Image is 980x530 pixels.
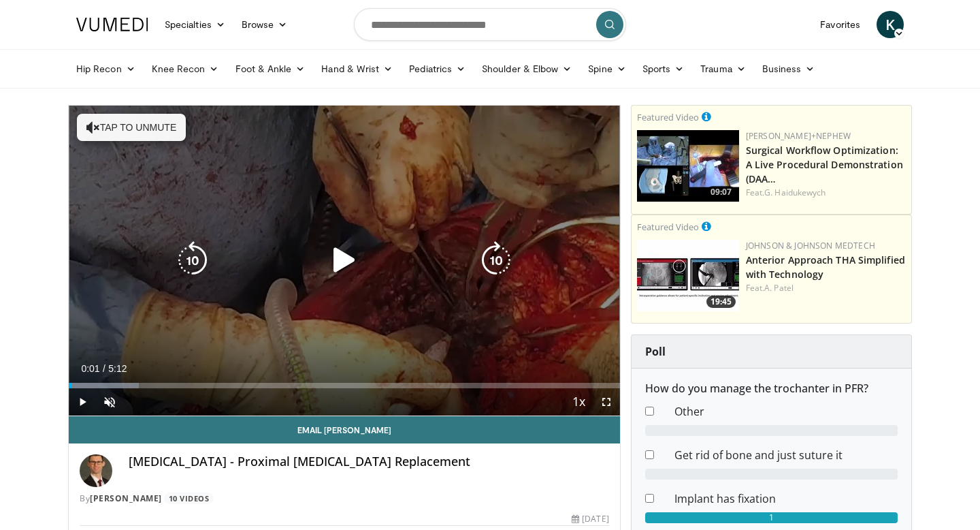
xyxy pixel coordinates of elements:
[313,55,401,82] a: Hand & Wrist
[637,240,739,311] a: 19:45
[68,55,144,82] a: Hip Recon
[764,187,826,198] a: G. Haidukewych
[566,388,593,416] button: Playback Rate
[706,296,736,308] span: 19:45
[80,454,112,487] img: Avatar
[637,240,739,311] img: 06bb1c17-1231-4454-8f12-6191b0b3b81a.150x105_q85_crop-smart_upscale.jpg
[354,8,626,41] input: Search topics, interventions
[645,382,898,395] h6: How do you manage the trochanter in PFR?
[593,388,620,416] button: Fullscreen
[572,513,608,525] div: [DATE]
[637,130,739,202] img: bcfc90b5-8c69-4b20-afee-af4c0acaf118.150x105_q85_crop-smart_upscale.jpg
[69,388,96,416] button: Play
[746,187,906,199] div: Feat.
[645,344,666,359] strong: Poll
[746,130,851,142] a: [PERSON_NAME]+Nephew
[164,493,214,504] a: 10 Videos
[664,403,908,420] dd: Other
[227,55,314,82] a: Foot & Ankle
[580,55,634,82] a: Spine
[812,11,868,38] a: Favorites
[81,363,99,374] span: 0:01
[746,240,875,251] a: Johnson & Johnson MedTech
[764,282,794,294] a: A. Patel
[77,114,186,141] button: Tap to unmute
[144,55,227,82] a: Knee Recon
[69,416,620,443] a: Email [PERSON_NAME]
[746,144,903,185] a: Surgical Workflow Optimization: A Live Procedural Demonstration (DAA…
[877,11,904,38] a: K
[103,363,105,374] span: /
[645,512,898,523] div: 1
[69,383,620,388] div: Progress Bar
[90,493,162,504] a: [PERSON_NAME]
[157,11,233,38] a: Specialties
[692,55,754,82] a: Trauma
[664,447,908,463] dd: Get rid of bone and just suture it
[76,18,148,31] img: VuMedi Logo
[634,55,693,82] a: Sports
[754,55,823,82] a: Business
[129,454,609,469] h4: [MEDICAL_DATA] - Proximal [MEDICAL_DATA] Replacement
[96,388,123,416] button: Unmute
[637,111,699,123] small: Featured Video
[637,130,739,202] a: 09:07
[664,490,908,507] dd: Implant has fixation
[401,55,474,82] a: Pediatrics
[746,253,905,281] a: Anterior Approach THA Simplified with Technology
[108,363,127,374] span: 5:12
[637,221,699,233] small: Featured Video
[233,11,296,38] a: Browse
[69,106,620,416] video-js: Video Player
[474,55,580,82] a: Shoulder & Elbow
[80,493,609,505] div: By
[706,186,736,198] span: 09:07
[746,282,906,294] div: Feat.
